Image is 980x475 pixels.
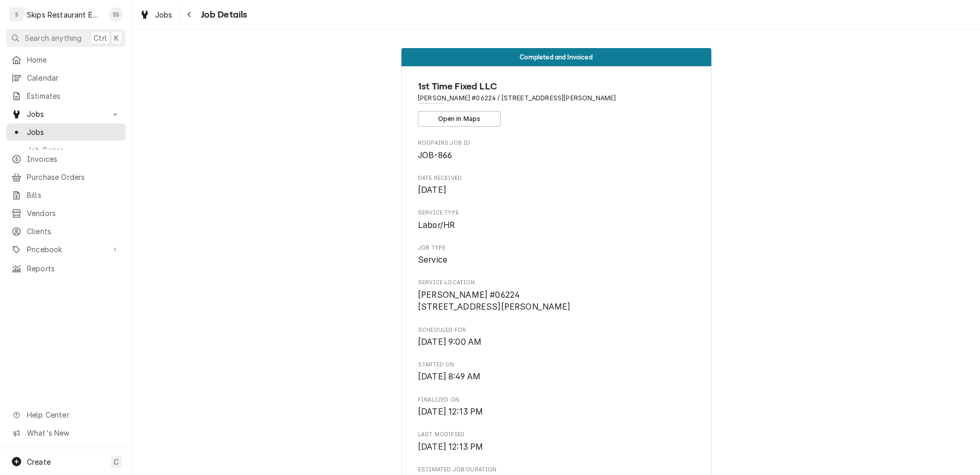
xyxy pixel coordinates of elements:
[27,409,119,420] span: Help Center
[418,290,571,312] span: [PERSON_NAME] #06224 [STREET_ADDRESS][PERSON_NAME]
[418,150,452,160] span: JOB-866
[27,145,120,156] span: Job Series
[6,29,126,47] button: Search anythingCtrlK
[27,127,120,137] span: Jobs
[418,209,694,231] div: Service Type
[418,371,694,383] span: Started On
[27,9,103,20] div: Skips Restaurant Equipment
[418,220,455,230] span: Labor/HR
[418,94,694,103] span: Address
[418,279,694,313] div: Service Location
[27,54,120,65] span: Home
[27,154,120,164] span: Invoices
[27,263,120,274] span: Reports
[6,105,126,122] a: Go to Jobs
[27,208,120,219] span: Vendors
[418,209,694,217] span: Service Type
[418,406,694,418] span: Finalized On
[418,361,694,369] span: Started On
[418,441,694,453] span: Last Modified
[418,184,694,196] span: Date Received
[6,87,126,104] a: Estimates
[27,244,105,255] span: Pricebook
[27,457,51,466] span: Create
[418,442,483,452] span: [DATE] 12:13 PM
[6,142,126,159] a: Job Series
[27,190,120,201] span: Bills
[27,172,120,182] span: Purchase Orders
[6,150,126,167] a: Invoices
[418,244,694,252] span: Job Type
[418,466,694,474] span: Estimated Job Duration
[6,124,126,141] a: Jobs
[6,406,126,423] a: Go to Help Center
[6,168,126,186] a: Purchase Orders
[198,8,247,22] span: Job Details
[418,361,694,383] div: Started On
[418,174,694,196] div: Date Received
[418,174,694,182] span: Date Received
[418,219,694,232] span: Service Type
[108,7,123,22] div: SS
[25,33,82,43] span: Search anything
[181,6,198,23] button: Navigate back
[155,9,173,20] span: Jobs
[401,48,711,66] div: Status
[418,372,480,381] span: [DATE] 8:49 AM
[418,326,694,334] span: Scheduled For
[418,254,694,266] span: Job Type
[418,255,447,265] span: Service
[27,72,120,83] span: Calendar
[27,427,119,438] span: What's New
[418,139,694,161] div: Roopairs Job ID
[27,90,120,101] span: Estimates
[6,51,126,68] a: Home
[418,289,694,313] span: Service Location
[520,54,593,60] span: Completed and Invoiced
[418,80,694,94] span: Name
[114,33,119,43] span: K
[418,336,694,348] span: Scheduled For
[418,396,694,418] div: Finalized On
[418,80,694,127] div: Client Information
[418,407,483,417] span: [DATE] 12:13 PM
[418,185,446,195] span: [DATE]
[418,149,694,162] span: Roopairs Job ID
[114,456,119,467] span: C
[108,7,123,22] div: Shan Skipper's Avatar
[418,139,694,147] span: Roopairs Job ID
[418,111,501,127] button: Open in Maps
[6,260,126,277] a: Reports
[6,69,126,86] a: Calendar
[418,279,694,287] span: Service Location
[135,6,177,23] a: Jobs
[6,187,126,204] a: Bills
[6,241,126,258] a: Go to Pricebook
[418,431,694,439] span: Last Modified
[418,244,694,266] div: Job Type
[94,33,107,43] span: Ctrl
[418,337,481,347] span: [DATE] 9:00 AM
[418,396,694,404] span: Finalized On
[9,7,24,22] div: S
[418,431,694,453] div: Last Modified
[6,424,126,441] a: Go to What's New
[418,326,694,348] div: Scheduled For
[6,205,126,222] a: Vendors
[6,223,126,240] a: Clients
[27,226,120,237] span: Clients
[27,109,105,119] span: Jobs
